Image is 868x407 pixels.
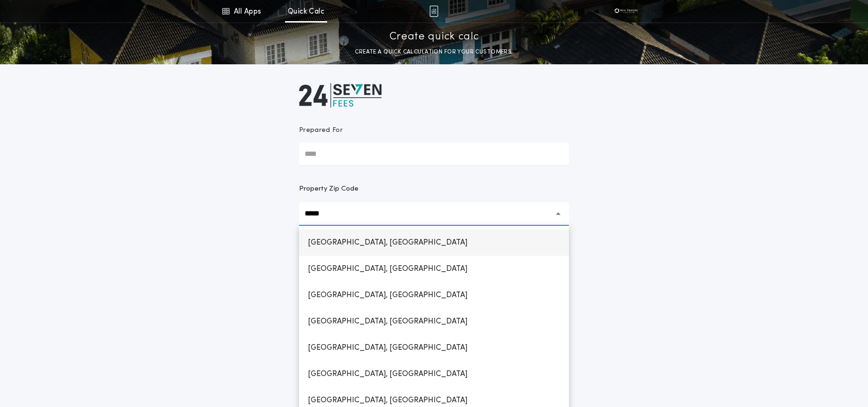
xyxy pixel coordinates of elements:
p: CREATE A QUICK CALCULATION FOR YOUR CUSTOMERS. [355,47,513,57]
input: Prepared For [299,143,569,165]
button: [GEOGRAPHIC_DATA], [GEOGRAPHIC_DATA] [299,282,569,308]
img: img [429,6,438,17]
button: [GEOGRAPHIC_DATA], [GEOGRAPHIC_DATA] [299,256,569,282]
h1: [GEOGRAPHIC_DATA], [GEOGRAPHIC_DATA] [300,284,475,307]
button: [GEOGRAPHIC_DATA], [GEOGRAPHIC_DATA] [299,335,569,361]
label: Property Zip Code [299,184,359,195]
p: Prepared For [299,126,343,135]
h1: [GEOGRAPHIC_DATA], [GEOGRAPHIC_DATA] [300,363,475,385]
button: [GEOGRAPHIC_DATA], [GEOGRAPHIC_DATA] [299,361,569,387]
button: [GEOGRAPHIC_DATA], [GEOGRAPHIC_DATA] [299,230,569,256]
h1: [GEOGRAPHIC_DATA], [GEOGRAPHIC_DATA] [300,337,475,359]
button: [GEOGRAPHIC_DATA], [GEOGRAPHIC_DATA] [299,308,569,335]
h1: [GEOGRAPHIC_DATA], [GEOGRAPHIC_DATA] [300,231,475,254]
p: Create quick calc [389,30,479,45]
img: logo [299,83,382,108]
img: vs-icon [612,7,641,16]
h1: [GEOGRAPHIC_DATA], [GEOGRAPHIC_DATA] [300,258,475,280]
h1: [GEOGRAPHIC_DATA], [GEOGRAPHIC_DATA] [300,310,475,333]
